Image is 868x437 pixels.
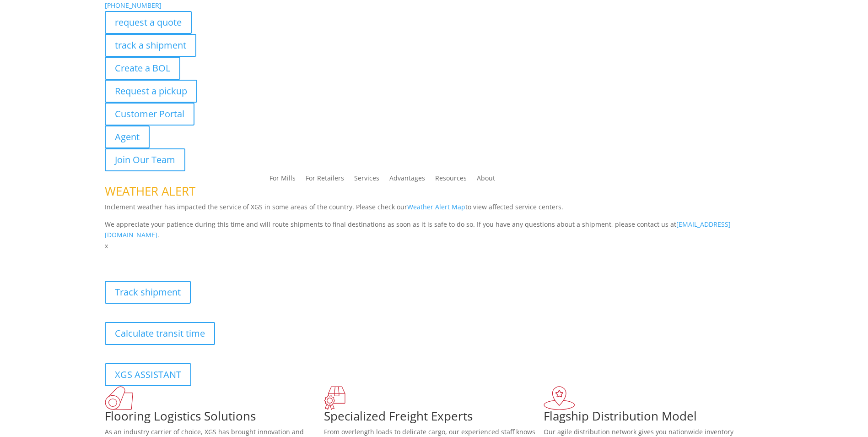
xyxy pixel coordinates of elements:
p: x [105,240,764,251]
h1: Flooring Logistics Solutions [105,410,324,426]
h1: Specialized Freight Experts [324,410,544,426]
span: WEATHER ALERT [105,183,195,199]
a: Calculate transit time [105,322,215,345]
a: Join Our Team [105,148,185,171]
a: track a shipment [105,34,196,57]
a: For Mills [270,175,296,185]
a: request a quote [105,11,192,34]
a: XGS ASSISTANT [105,363,191,386]
p: Inclement weather has impacted the service of XGS in some areas of the country. Please check our ... [105,202,764,219]
img: xgs-icon-flagship-distribution-model-red [544,386,575,410]
a: Customer Portal [105,103,194,126]
a: Track shipment [105,281,191,304]
a: Resources [435,175,467,185]
a: Weather Alert Map [407,202,465,211]
img: xgs-icon-focused-on-flooring-red [324,386,345,410]
a: About [477,175,495,185]
a: Request a pickup [105,80,197,103]
a: Agent [105,126,150,148]
img: xgs-icon-total-supply-chain-intelligence-red [105,386,133,410]
a: Create a BOL [105,57,180,80]
a: [PHONE_NUMBER] [105,1,162,10]
a: For Retailers [306,175,344,185]
b: Visibility, transparency, and control for your entire supply chain. [105,253,309,262]
p: We appreciate your patience during this time and will route shipments to final destinations as so... [105,219,764,241]
h1: Flagship Distribution Model [544,410,763,426]
a: Advantages [389,175,425,185]
a: Services [354,175,379,185]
